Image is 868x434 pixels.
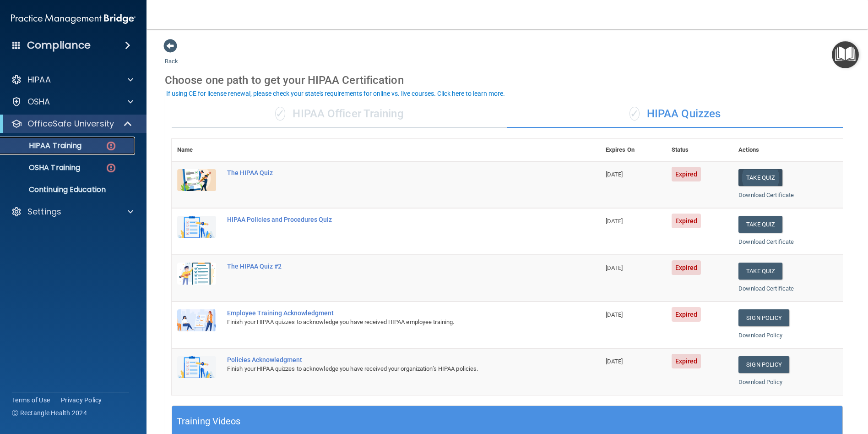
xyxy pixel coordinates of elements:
[27,39,91,52] h4: Compliance
[227,356,554,363] div: Policies Acknowledgment
[227,317,554,328] div: Finish your HIPAA quizzes to acknowledge you have received HIPAA employee training.
[165,67,850,93] div: Choose one path to get your HIPAA Certification
[165,47,178,65] a: Back
[227,309,554,317] div: Employee Training Acknowledgment
[27,206,61,217] p: Settings
[738,309,789,326] a: Sign Policy
[227,263,554,270] div: The HIPAA Quiz #2
[629,107,640,121] span: ✓
[606,264,623,271] span: [DATE]
[227,169,554,176] div: The HIPAA Quiz
[12,396,50,405] a: Terms of Use
[710,369,857,406] iframe: Drift Widget Chat Controller
[672,214,701,228] span: Expired
[11,74,133,85] a: HIPAA
[738,238,794,245] a: Download Certificate
[738,169,782,186] button: Take Quiz
[105,162,117,174] img: danger-circle.6113f641.png
[606,171,623,178] span: [DATE]
[606,218,623,225] span: [DATE]
[666,139,733,161] th: Status
[227,363,554,374] div: Finish your HIPAA quizzes to acknowledge you have received your organization’s HIPAA policies.
[27,118,114,129] p: OfficeSafe University
[27,96,50,107] p: OSHA
[27,74,51,85] p: HIPAA
[606,311,623,318] span: [DATE]
[12,408,87,418] span: Ⓒ Rectangle Health 2024
[275,107,285,121] span: ✓
[738,192,794,198] a: Download Certificate
[672,167,701,181] span: Expired
[600,139,666,161] th: Expires On
[166,90,505,97] div: If using CE for license renewal, please check your state's requirements for online vs. live cours...
[105,140,117,152] img: danger-circle.6113f641.png
[6,163,80,172] p: OSHA Training
[11,96,133,107] a: OSHA
[832,41,859,68] button: Open Resource Center
[738,332,782,339] a: Download Policy
[672,307,701,322] span: Expired
[738,216,782,233] button: Take Quiz
[738,356,789,373] a: Sign Policy
[672,354,701,368] span: Expired
[738,285,794,292] a: Download Certificate
[177,413,241,429] h5: Training Videos
[733,139,843,161] th: Actions
[11,118,133,129] a: OfficeSafe University
[172,139,222,161] th: Name
[672,260,701,275] span: Expired
[6,141,81,150] p: HIPAA Training
[6,185,131,194] p: Continuing Education
[606,358,623,365] span: [DATE]
[165,89,506,98] button: If using CE for license renewal, please check your state's requirements for online vs. live cours...
[61,396,102,405] a: Privacy Policy
[227,216,554,223] div: HIPAA Policies and Procedures Quiz
[11,10,136,28] img: PMB logo
[507,100,843,128] div: HIPAA Quizzes
[738,263,782,280] button: Take Quiz
[172,100,507,128] div: HIPAA Officer Training
[11,206,133,217] a: Settings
